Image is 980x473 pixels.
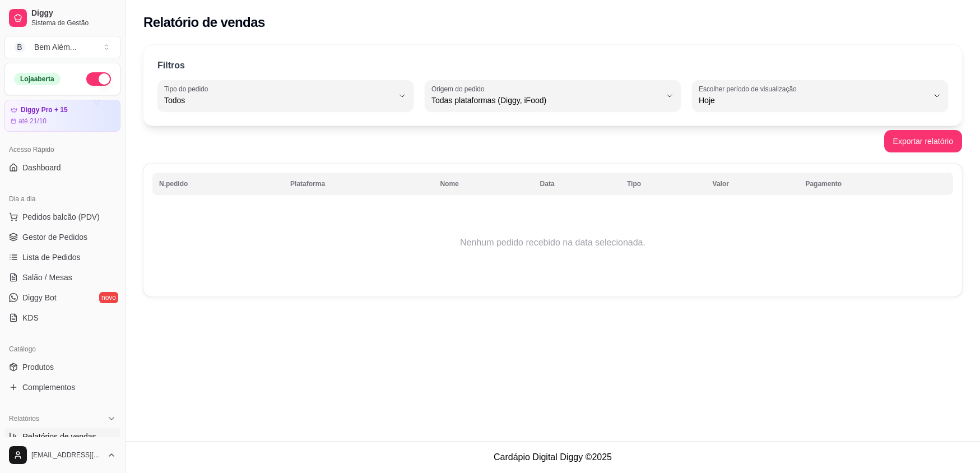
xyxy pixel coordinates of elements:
div: Loja aberta [14,73,61,85]
a: Diggy Pro + 15até 21/10 [4,100,120,132]
span: Produtos [22,361,54,373]
a: DiggySistema de Gestão [4,4,120,31]
article: até 21/10 [18,117,47,126]
label: Escolher período de visualização [699,84,800,94]
article: Diggy Pro + 15 [21,106,68,114]
footer: Cardápio Digital Diggy © 2025 [126,441,980,473]
th: Nome [433,173,533,195]
span: Dashboard [22,162,61,173]
td: Nenhum pedido recebido na data selecionada. [152,198,953,287]
span: Pedidos balcão (PDV) [22,211,100,222]
span: KDS [22,312,39,323]
span: Todos [164,95,393,106]
button: Exportar relatório [884,130,962,152]
button: Select a team [4,36,120,58]
div: Bem Além ... [34,41,76,53]
span: Gestor de Pedidos [22,231,87,243]
span: Diggy Bot [22,292,57,303]
th: Pagamento [798,173,953,195]
span: Salão / Mesas [22,272,72,283]
button: Escolher período de visualizaçãoHoje [692,80,948,112]
button: Alterar Status [86,72,111,86]
button: Pedidos balcão (PDV) [4,208,120,226]
label: Origem do pedido [431,84,488,94]
a: Relatórios de vendas [4,428,120,446]
span: Sistema de Gestão [31,18,116,27]
span: Todas plataformas (Diggy, iFood) [431,95,661,106]
p: Filtros [157,59,185,72]
div: Dia a dia [4,190,120,208]
div: Acesso Rápido [4,141,120,159]
a: Salão / Mesas [4,268,120,286]
th: Plataforma [284,173,433,195]
span: Lista de Pedidos [22,252,81,263]
span: Relatórios de vendas [22,431,96,442]
th: N.pedido [152,173,284,195]
span: Complementos [22,382,75,393]
button: [EMAIL_ADDRESS][DOMAIN_NAME] [4,442,120,469]
label: Tipo do pedido [164,84,212,94]
a: KDS [4,309,120,327]
a: Diggy Botnovo [4,289,120,307]
span: Diggy [31,8,116,18]
a: Produtos [4,358,120,376]
span: Relatórios [9,414,39,423]
th: Tipo [620,173,706,195]
th: Data [533,173,620,195]
span: B [14,41,25,53]
span: Hoje [699,95,928,106]
button: Tipo do pedidoTodos [157,80,414,112]
th: Valor [706,173,799,195]
span: [EMAIL_ADDRESS][DOMAIN_NAME] [31,451,103,460]
a: Gestor de Pedidos [4,228,120,246]
div: Catálogo [4,340,120,358]
a: Dashboard [4,159,120,177]
a: Lista de Pedidos [4,248,120,266]
button: Origem do pedidoTodas plataformas (Diggy, iFood) [425,80,681,112]
h2: Relatório de vendas [143,13,265,31]
a: Complementos [4,378,120,396]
